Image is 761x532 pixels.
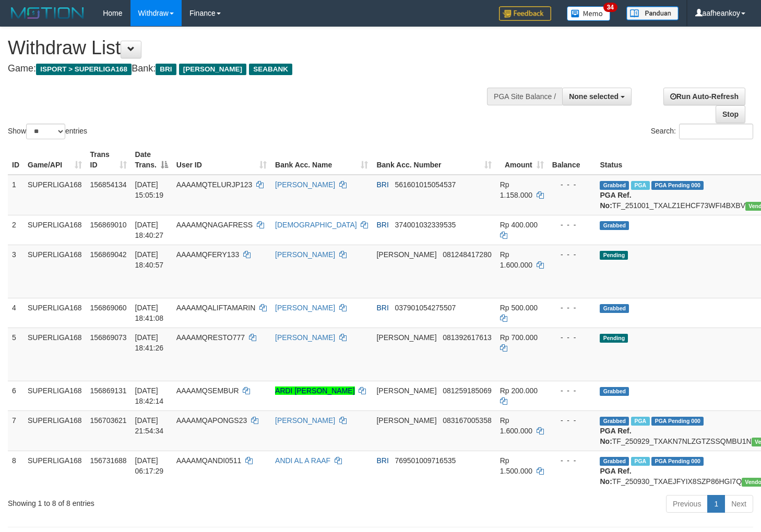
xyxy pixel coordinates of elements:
a: ANDI AL A RAAF [275,456,330,465]
span: Rp 1.158.000 [500,180,532,199]
span: PGA Pending [651,417,704,426]
td: SUPERLIGA168 [23,175,86,215]
td: SUPERLIGA168 [23,381,86,410]
td: 8 [8,451,23,491]
span: Copy 081248417280 to clipboard [443,250,491,259]
span: BRI [376,180,388,189]
span: [DATE] 21:54:34 [135,416,164,435]
span: Copy 769501009716535 to clipboard [395,456,456,465]
span: Grabbed [600,417,629,426]
a: [PERSON_NAME] [275,416,335,425]
div: Showing 1 to 8 of 8 entries [8,494,310,509]
span: AAAAMQALIFTAMARIN [176,304,255,312]
span: None selected [569,92,619,101]
span: 156854134 [90,180,127,189]
td: 6 [8,381,23,410]
span: Copy 037901054275507 to clipboard [395,304,456,312]
span: 34 [603,3,617,12]
a: Next [724,495,753,513]
b: PGA Ref. No: [600,467,631,486]
td: 2 [8,215,23,245]
th: Balance [548,145,596,175]
img: Button%20Memo.svg [567,6,611,21]
input: Search: [679,124,753,139]
span: Rp 200.000 [500,386,538,395]
span: Copy 081259185069 to clipboard [443,386,491,395]
div: - - - [552,220,592,230]
td: 5 [8,328,23,381]
a: [PERSON_NAME] [275,250,335,259]
td: 3 [8,245,23,298]
span: AAAAMQFERY133 [176,250,239,259]
div: - - - [552,332,592,343]
span: AAAAMQTELURJP123 [176,180,253,189]
a: Run Auto-Refresh [663,88,745,105]
span: Marked by aafromsomean [631,457,649,466]
h1: Withdraw List [8,38,497,58]
span: Marked by aafchhiseyha [631,417,649,426]
th: Bank Acc. Number: activate to sort column ascending [372,145,495,175]
span: [PERSON_NAME] [376,333,436,342]
span: 156869060 [90,304,127,312]
th: Amount: activate to sort column ascending [496,145,548,175]
span: BRI [376,221,388,229]
h4: Game: Bank: [8,64,497,74]
span: Grabbed [600,304,629,313]
label: Show entries [8,124,87,139]
label: Search: [651,124,753,139]
span: Grabbed [600,457,629,466]
img: MOTION_logo.png [8,5,87,21]
td: 4 [8,298,23,328]
span: 156869042 [90,250,127,259]
td: 1 [8,175,23,215]
a: ARDI [PERSON_NAME] [275,386,354,395]
span: Grabbed [600,181,629,190]
td: SUPERLIGA168 [23,410,86,451]
span: 156869073 [90,333,127,342]
span: [PERSON_NAME] [179,64,246,75]
span: AAAAMQAPONGS23 [176,416,247,425]
span: Marked by aafsengchandara [631,181,649,190]
span: 156869010 [90,221,127,229]
span: Copy 374001032339535 to clipboard [395,221,456,229]
th: ID [8,145,23,175]
img: Feedback.jpg [499,6,551,21]
span: Rp 700.000 [500,333,538,342]
span: AAAAMQRESTO777 [176,333,245,342]
span: Rp 500.000 [500,304,538,312]
span: [DATE] 18:41:08 [135,304,164,322]
span: BRI [376,456,388,465]
span: [DATE] 18:40:27 [135,221,164,239]
td: SUPERLIGA168 [23,245,86,298]
a: Previous [666,495,708,513]
span: 156869131 [90,386,127,395]
th: Date Trans.: activate to sort column descending [131,145,172,175]
span: BRI [376,304,388,312]
select: Showentries [26,124,65,139]
span: [DATE] 06:17:29 [135,456,164,475]
th: Game/API: activate to sort column ascending [23,145,86,175]
span: Rp 1.600.000 [500,416,532,435]
b: PGA Ref. No: [600,427,631,445]
b: PGA Ref. No: [600,191,631,210]
div: - - - [552,415,592,426]
th: User ID: activate to sort column ascending [172,145,271,175]
a: [PERSON_NAME] [275,333,335,342]
img: panduan.png [626,6,679,20]
span: BRI [156,64,176,75]
div: - - - [552,179,592,190]
span: Pending [600,251,628,260]
th: Bank Acc. Name: activate to sort column ascending [271,145,372,175]
span: Pending [600,334,628,343]
span: Grabbed [600,387,629,396]
td: SUPERLIGA168 [23,215,86,245]
span: [DATE] 18:42:14 [135,386,164,405]
span: ISPORT > SUPERLIGA168 [36,64,132,75]
span: PGA Pending [651,457,704,466]
a: 1 [707,495,725,513]
div: PGA Site Balance / [487,88,562,105]
span: [PERSON_NAME] [376,250,436,259]
span: Rp 400.000 [500,221,538,229]
span: PGA Pending [651,181,704,190]
span: [DATE] 15:05:19 [135,180,164,199]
